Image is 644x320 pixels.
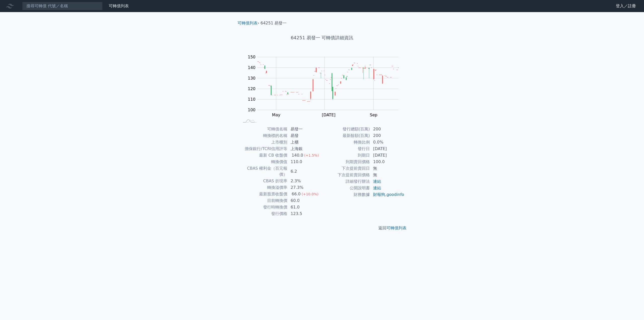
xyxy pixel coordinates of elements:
[612,2,640,10] a: 登入／註冊
[237,21,258,25] a: 可轉債列表
[288,204,322,210] td: 61.0
[239,126,288,132] td: 可轉債名稱
[288,132,322,139] td: 易發
[239,146,288,152] td: 擔保銀行/TCRI信用評等
[109,4,129,8] a: 可轉債列表
[239,197,288,204] td: 目前轉換價
[370,165,405,172] td: 無
[288,184,322,191] td: 27.3%
[237,20,259,26] li: ›
[239,184,288,191] td: 轉換溢價率
[370,126,405,132] td: 200
[248,86,256,91] tspan: 120
[322,185,370,191] td: 公開說明書
[370,132,405,139] td: 200
[239,132,288,139] td: 轉換標的名稱
[288,165,322,178] td: 6.2
[291,152,304,158] div: 140.0
[322,159,370,165] td: 到期賣回價格
[322,172,370,178] td: 下次提前賣回價格
[288,146,322,152] td: 上海銀
[302,192,318,196] span: (+10.0%)
[272,113,280,117] tspan: May
[322,139,370,146] td: 轉換比例
[288,159,322,165] td: 110.0
[370,172,405,178] td: 無
[291,191,302,197] div: 66.0
[288,139,322,146] td: 上櫃
[322,165,370,172] td: 下次提前賣回日
[370,139,405,146] td: 0.0%
[288,126,322,132] td: 易發一
[239,159,288,165] td: 轉換價值
[248,55,256,59] tspan: 150
[370,152,405,159] td: [DATE]
[304,153,319,157] span: (+1.5%)
[373,179,381,184] a: 連結
[239,152,288,159] td: 最新 CB 收盤價
[322,191,370,198] td: 財務數據
[248,97,256,102] tspan: 110
[248,65,256,70] tspan: 140
[233,225,411,231] p: 返回
[322,126,370,132] td: 發行總額(百萬)
[322,132,370,139] td: 最新餘額(百萬)
[373,192,385,197] a: 財報狗
[22,2,103,10] input: 搜尋可轉債 代號／名稱
[239,204,288,210] td: 發行時轉換價
[248,108,256,112] tspan: 100
[245,55,406,117] g: Chart
[373,186,381,190] a: 連結
[370,159,405,165] td: 100.0
[322,152,370,159] td: 到期日
[239,165,288,178] td: CBAS 權利金（百元報價）
[288,210,322,217] td: 123.5
[386,192,404,197] a: goodinfo
[386,226,407,230] a: 可轉債列表
[322,146,370,152] td: 發行日
[239,178,288,184] td: CBAS 折現率
[261,20,287,26] li: 64251 易發一
[239,139,288,146] td: 上市櫃別
[239,191,288,197] td: 最新股票收盤價
[322,113,335,117] tspan: [DATE]
[370,191,405,198] td: ,
[248,76,256,81] tspan: 130
[257,62,398,101] g: Series
[239,210,288,217] td: 發行價格
[288,197,322,204] td: 60.0
[370,146,405,152] td: [DATE]
[288,178,322,184] td: 2.3%
[370,113,377,117] tspan: Sep
[233,34,411,41] h1: 64251 易發一 可轉債詳細資訊
[322,178,370,185] td: 詳細發行辦法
